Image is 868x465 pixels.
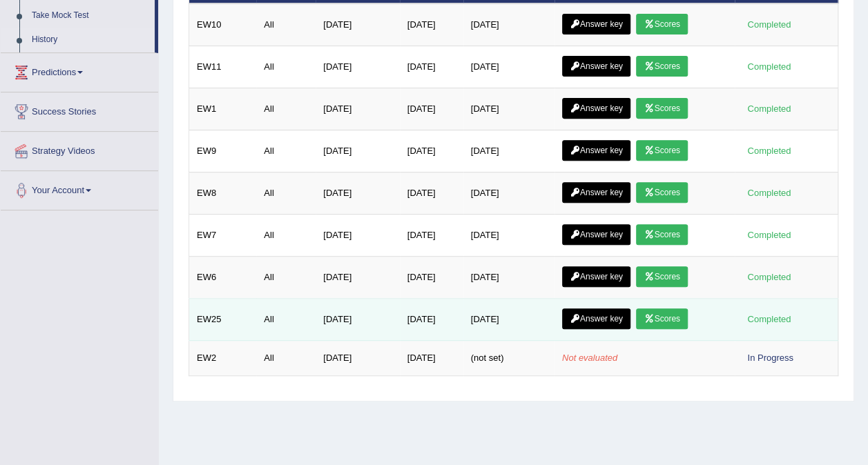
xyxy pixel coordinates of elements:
[463,46,554,88] td: [DATE]
[316,46,399,88] td: [DATE]
[189,46,257,88] td: EW11
[256,3,316,46] td: All
[742,228,796,242] div: Completed
[636,266,687,287] a: Scores
[316,130,399,172] td: [DATE]
[562,266,630,287] a: Answer key
[189,88,257,130] td: EW1
[636,182,687,203] a: Scores
[400,88,463,130] td: [DATE]
[463,88,554,130] td: [DATE]
[256,130,316,172] td: All
[742,59,796,74] div: Completed
[400,341,463,376] td: [DATE]
[562,98,630,119] a: Answer key
[189,341,257,376] td: EW2
[400,130,463,172] td: [DATE]
[742,17,796,32] div: Completed
[562,353,617,363] em: Not evaluated
[1,53,158,88] a: Predictions
[400,46,463,88] td: [DATE]
[636,140,687,161] a: Scores
[400,257,463,299] td: [DATE]
[400,299,463,341] td: [DATE]
[189,215,257,257] td: EW7
[1,171,158,206] a: Your Account
[189,3,257,46] td: EW10
[256,341,316,376] td: All
[256,215,316,257] td: All
[463,215,554,257] td: [DATE]
[26,28,155,52] a: History
[463,257,554,299] td: [DATE]
[256,257,316,299] td: All
[189,299,257,341] td: EW25
[316,299,399,341] td: [DATE]
[742,312,796,326] div: Completed
[400,215,463,257] td: [DATE]
[742,186,796,200] div: Completed
[562,224,630,245] a: Answer key
[562,56,630,77] a: Answer key
[562,14,630,34] a: Answer key
[256,299,316,341] td: All
[316,88,399,130] td: [DATE]
[316,3,399,46] td: [DATE]
[636,98,687,119] a: Scores
[562,308,630,329] a: Answer key
[742,144,796,158] div: Completed
[189,130,257,172] td: EW9
[256,172,316,215] td: All
[26,3,155,28] a: Take Mock Test
[463,3,554,46] td: [DATE]
[636,14,687,34] a: Scores
[316,341,399,376] td: [DATE]
[1,92,158,127] a: Success Stories
[463,172,554,215] td: [DATE]
[562,140,630,161] a: Answer key
[316,257,399,299] td: [DATE]
[256,46,316,88] td: All
[400,172,463,215] td: [DATE]
[256,88,316,130] td: All
[316,215,399,257] td: [DATE]
[189,172,257,215] td: EW8
[742,270,796,284] div: Completed
[400,3,463,46] td: [DATE]
[189,257,257,299] td: EW6
[463,130,554,172] td: [DATE]
[636,308,687,329] a: Scores
[316,172,399,215] td: [DATE]
[562,182,630,203] a: Answer key
[636,56,687,77] a: Scores
[742,350,799,365] div: In Progress
[471,353,504,363] span: (not set)
[1,132,158,166] a: Strategy Videos
[742,101,796,116] div: Completed
[463,299,554,341] td: [DATE]
[636,224,687,245] a: Scores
